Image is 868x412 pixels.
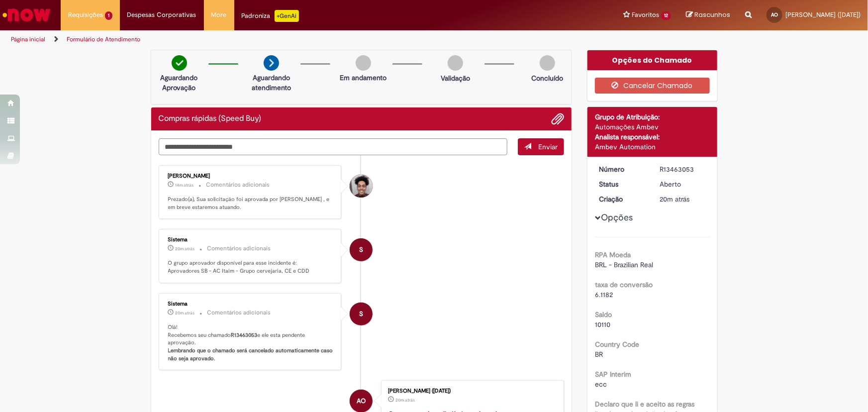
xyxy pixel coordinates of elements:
a: Página inicial [11,35,45,43]
span: More [211,10,227,20]
div: Ambev Automation [595,142,710,152]
span: 10110 [595,320,610,329]
b: Saldo [595,310,612,319]
div: R13463053 [660,164,706,174]
div: Analista responsável: [595,132,710,142]
img: img-circle-grey.png [448,55,463,71]
span: Favoritos [632,10,659,20]
span: 20m atrás [176,310,195,316]
b: taxa de conversão [595,280,653,289]
span: Rascunhos [694,10,730,19]
dt: Criação [591,194,653,204]
span: S [359,302,363,326]
img: ServiceNow [1,5,52,25]
small: Comentários adicionais [206,181,270,189]
ul: Trilhas de página [7,30,571,49]
span: BRL - Brazilian Real [595,260,653,269]
span: Enviar [538,142,558,151]
time: 29/08/2025 15:31:53 [395,397,415,403]
div: Grupo de Atribuição: [595,112,710,122]
span: [PERSON_NAME] ([DATE]) [785,10,861,19]
b: SAP Interim [595,370,631,379]
span: 14m atrás [176,182,194,188]
small: Comentários adicionais [207,309,271,317]
span: BR [595,350,603,359]
p: Concluído [531,73,563,83]
b: R13463053 [231,331,258,339]
div: Sistema [168,301,334,307]
img: check-circle-green.png [172,55,187,71]
span: AO [771,11,778,18]
button: Cancelar Chamado [595,78,710,94]
b: Lembrando que o chamado será cancelado automaticamente caso não seja aprovado. [168,347,335,362]
span: S [359,238,363,262]
span: Requisições [68,10,103,20]
time: 29/08/2025 15:37:54 [176,182,194,188]
time: 29/08/2025 15:32:12 [176,310,195,316]
dt: Número [591,164,653,174]
div: Padroniza [242,10,299,22]
time: 29/08/2025 15:31:59 [660,195,690,204]
div: Gabriel Romao De Oliveira [350,175,373,198]
span: 1 [105,11,112,20]
span: Despesas Corporativas [127,10,196,20]
dt: Status [591,179,653,189]
p: Aguardando Aprovação [155,73,203,93]
h2: Compras rápidas (Speed Buy) Histórico de tíquete [159,114,262,123]
span: 6.1182 [595,290,613,299]
div: [PERSON_NAME] [168,173,334,179]
img: img-circle-grey.png [540,55,555,71]
img: arrow-next.png [264,55,279,71]
b: RPA Moeda [595,250,631,259]
div: Sistema [168,237,334,243]
b: Country Code [595,340,639,349]
p: Olá! Recebemos seu chamado e ele esta pendente aprovação. [168,323,334,363]
p: +GenAi [275,10,299,22]
div: 29/08/2025 15:31:59 [660,194,706,204]
span: ecc [595,380,607,389]
button: Enviar [518,138,564,155]
span: 20m atrás [660,195,690,204]
a: Formulário de Atendimento [67,35,140,43]
div: System [350,238,373,261]
p: Prezado(a), Sua solicitação foi aprovada por [PERSON_NAME] , e em breve estaremos atuando. [168,196,334,211]
div: System [350,303,373,325]
div: Aberto [660,179,706,189]
textarea: Digite sua mensagem aqui... [159,138,508,155]
p: O grupo aprovador disponível para esse incidente é: Aprovadores SB - AC Itaim - Grupo cervejaria,... [168,259,334,275]
span: 20m atrás [395,397,415,403]
p: Aguardando atendimento [247,73,295,93]
span: 20m atrás [176,246,195,252]
small: Comentários adicionais [207,244,271,253]
a: Rascunhos [686,10,730,20]
div: [PERSON_NAME] ([DATE]) [388,388,554,394]
div: Opções do Chamado [587,50,717,70]
p: Validação [441,73,470,83]
button: Adicionar anexos [551,112,564,125]
div: Automações Ambev [595,122,710,132]
p: Em andamento [340,73,386,83]
span: 12 [661,11,671,20]
img: img-circle-grey.png [356,55,371,71]
time: 29/08/2025 15:32:14 [176,246,195,252]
